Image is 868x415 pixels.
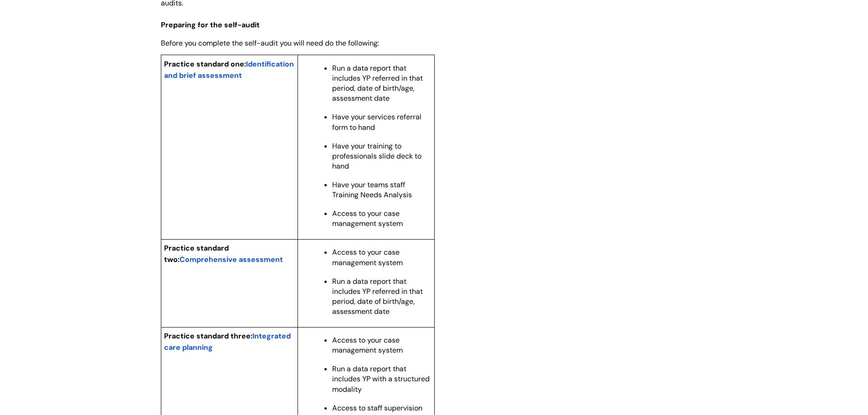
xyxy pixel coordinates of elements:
a: Identification and brief assessment [164,58,294,81]
span: Run a data report that includes YP referred in that period, date of birth/age, assessment date [332,277,423,316]
span: Identification and brief assessment [164,59,294,80]
span: Preparing for the self-audit [161,20,260,30]
span: Practice standard one: [164,59,246,69]
a: Integrated care planning [164,330,291,353]
span: Access to your case management system [332,247,403,267]
span: Access to your case management system [332,209,403,228]
span: Run a data report that includes YP with a structured modality [332,364,430,394]
span: Have your services referral form to hand [332,112,421,132]
span: Run a data report that includes YP referred in that period, date of birth/age, assessment date [332,63,423,103]
span: Practice standard two: [164,243,229,264]
span: Have your teams staff Training Needs Analysis [332,180,412,200]
span: Have your training to professionals slide deck to hand [332,141,421,171]
span: Comprehensive assessment [180,255,283,264]
span: Access to your case management system [332,335,403,355]
span: Practice standard three: [164,331,252,341]
a: Comprehensive assessment [180,254,283,265]
span: Before you complete the self-audit you will need do the following: [161,38,379,48]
